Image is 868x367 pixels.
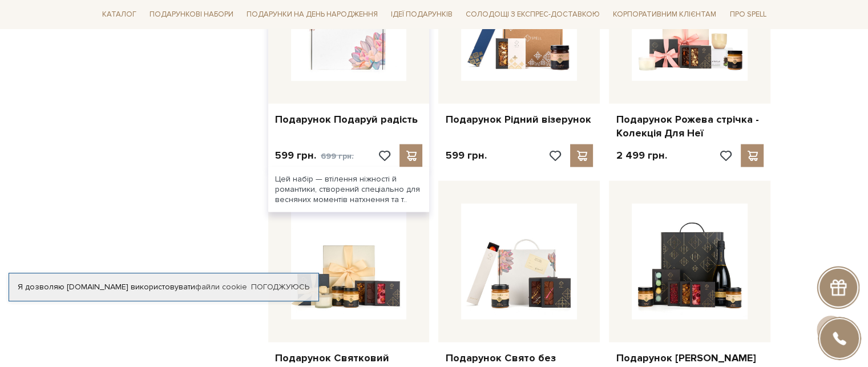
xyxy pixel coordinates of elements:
[616,149,667,162] p: 2 499 грн.
[445,113,593,126] a: Подарунок Рідний візерунок
[616,113,764,140] a: Подарунок Рожева стрічка - Колекція Для Неї
[445,149,486,162] p: 599 грн.
[275,113,423,126] a: Подарунок Подаруй радість
[145,6,238,23] span: Подарункові набори
[268,167,430,212] div: Цей набір — втілення ніжності й романтики, створений спеціально для весняних моментів натхнення т...
[9,282,318,292] div: Я дозволяю [DOMAIN_NAME] використовувати
[461,5,604,24] a: Солодощі з експрес-доставкою
[725,6,770,23] span: Про Spell
[275,149,354,163] p: 599 грн.
[386,6,457,23] span: Ідеї подарунків
[195,282,247,292] a: файли cookie
[98,6,141,23] span: Каталог
[251,282,309,292] a: Погоджуюсь
[321,151,354,161] span: 699 грн.
[242,6,382,23] span: Подарунки на День народження
[608,5,721,24] a: Корпоративним клієнтам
